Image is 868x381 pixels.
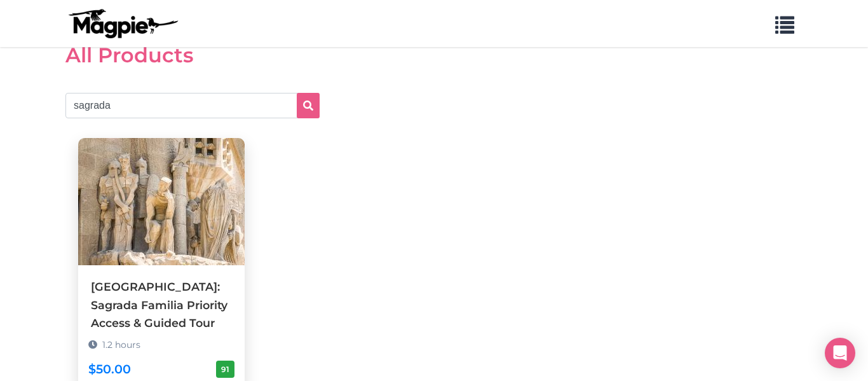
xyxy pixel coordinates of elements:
img: logo-ab69f6fb50320c5b225c76a69d11143b.png [65,8,180,39]
div: $50.00 [88,359,131,379]
input: Search products... [65,93,320,118]
span: 1.2 hours [102,339,140,350]
h2: All Products [65,43,803,67]
img: Barcelona: Sagrada Familia Priority Access & Guided Tour [78,138,245,265]
div: [GEOGRAPHIC_DATA]: Sagrada Familia Priority Access & Guided Tour [91,278,232,331]
div: Open Intercom Messenger [825,338,855,368]
div: 91 [216,361,234,378]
